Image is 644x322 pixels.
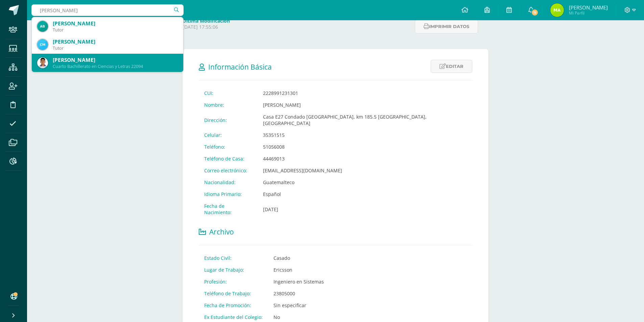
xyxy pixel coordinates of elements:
td: Casa E27 Condado [GEOGRAPHIC_DATA], km 185.5 [GEOGRAPHIC_DATA], [GEOGRAPHIC_DATA] [258,111,472,129]
td: Teléfono de Trabajo: [199,288,268,299]
td: Fecha de Promoción: [199,299,268,311]
span: [PERSON_NAME] [569,4,608,11]
td: Nacionalidad: [199,176,258,188]
td: Lugar de Trabajo: [199,264,268,276]
td: 23805000 [268,288,331,299]
td: Fecha de Nacimiento: [199,200,258,218]
td: Nombre: [199,99,258,111]
td: Sin especificar [268,299,331,311]
td: Idioma Primario: [199,188,258,200]
td: CUI: [199,87,258,99]
td: Correo electrónico: [199,165,258,176]
td: Profesión: [199,276,268,288]
td: Dirección: [199,111,258,129]
td: Guatemalteco [258,176,472,188]
td: Celular: [199,129,258,141]
td: 51056008 [258,141,472,153]
img: 891d7c4d1566a75b02173bc8fbe1b076.png [37,21,48,32]
td: Teléfono: [199,141,258,153]
span: Información Básica [208,62,272,72]
div: [PERSON_NAME] [53,56,178,64]
td: [EMAIL_ADDRESS][DOMAIN_NAME] [258,165,472,176]
td: 35351515 [258,129,472,141]
td: [DATE] [258,200,472,218]
td: 2228991231301 [258,87,472,99]
div: Tutor [53,45,178,51]
div: Cuarto Bachillerato en Ciencias y Letras 22094 [53,64,178,69]
p: [DATE] 17:55:06 [183,24,411,30]
img: bf38f530448d91958f0d09145f2fec08.png [37,39,48,50]
td: Teléfono de Casa: [199,153,258,165]
td: Español [258,188,472,200]
img: 35827f538a797fc9bce129c3dc5d304b.png [37,57,48,68]
div: [PERSON_NAME] [53,20,178,27]
button: Imprimir datos [415,20,478,33]
td: [PERSON_NAME] [258,99,472,111]
td: 44469013 [258,153,472,165]
div: [PERSON_NAME] [53,38,178,45]
td: Casado [268,252,331,264]
td: Estado Civil: [199,252,268,264]
td: Ingeniero en Sistemas [268,276,331,288]
input: Busca un usuario... [31,4,184,16]
span: Archivo [209,227,234,237]
a: Editar [431,60,472,73]
img: 6b1e82ac4bc77c91773989d943013bd5.png [550,3,564,17]
span: 11 [531,9,539,16]
span: Mi Perfil [569,10,608,16]
div: Tutor [53,27,178,33]
td: Ericsson [268,264,331,276]
h4: Última Modificación [183,18,411,24]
